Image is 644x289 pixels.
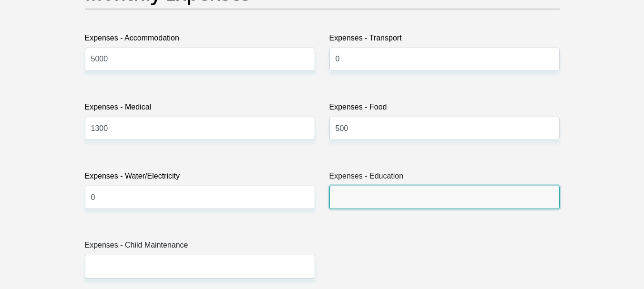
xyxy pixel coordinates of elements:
label: Expenses - Water/Electricity [85,170,315,186]
input: Expenses - Food [329,117,560,140]
label: Expenses - Medical [85,101,315,117]
input: Expenses - Child Maintenance [85,255,315,278]
input: Expenses - Medical [85,117,315,140]
label: Expenses - Accommodation [85,32,315,48]
input: Expenses - Education [329,186,560,209]
label: Expenses - Food [329,101,560,117]
input: Expenses - Water/Electricity [85,186,315,209]
label: Expenses - Education [329,170,560,186]
label: Expenses - Child Maintenance [85,239,315,255]
input: Expenses - Accommodation [85,48,315,71]
input: Expenses - Transport [329,48,560,71]
label: Expenses - Transport [329,32,560,48]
